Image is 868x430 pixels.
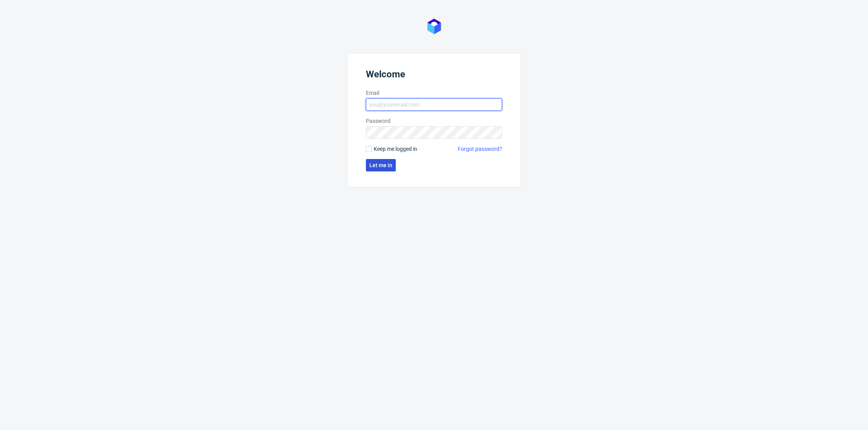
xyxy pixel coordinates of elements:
[366,98,502,111] input: you@youremail.com
[374,145,417,153] span: Keep me logged in
[369,163,392,168] span: Let me in
[458,145,502,153] a: Forgot password?
[366,117,502,125] label: Password
[366,89,502,97] label: Email
[366,159,396,171] button: Let me in
[366,69,502,83] header: Welcome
